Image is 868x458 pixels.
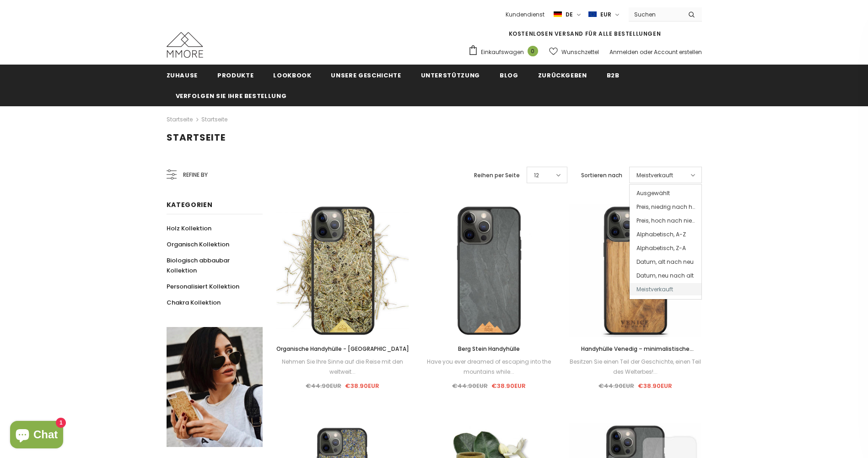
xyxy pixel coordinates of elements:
[331,71,401,80] span: Unsere Geschichte
[500,71,518,80] span: Blog
[538,65,587,85] a: Zurückgeben
[491,382,526,390] span: €38.90EUR
[201,115,227,123] a: Startseite
[468,45,543,59] a: Einkaufswagen 0
[167,278,239,294] a: Personalisiert Kollektion
[167,294,221,311] a: Chakra Kollektion
[629,8,681,21] input: Search Site
[217,71,253,80] span: Produkte
[167,32,203,58] img: MMORE Cases
[452,382,488,390] span: €44.90EUR
[534,171,539,180] span: 12
[183,170,208,180] span: Refine by
[640,48,652,56] span: oder
[630,242,701,254] span: Alphabetisch, Z-A
[421,71,480,80] span: Unterstützung
[569,357,701,377] div: Besitzen Sie einen Teil der Geschichte, einen Teil des Welterbes!...
[607,71,620,80] span: B2B
[176,92,287,100] span: Verfolgen Sie Ihre Bestellung
[422,357,555,377] div: Have you ever dreamed of escaping into the mountains while...
[167,131,226,144] span: Startseite
[167,65,198,85] a: Zuhause
[273,65,311,85] a: Lookbook
[638,382,672,390] span: €38.90EUR
[7,421,66,451] inbox-online-store-chat: Onlineshop-Chat von Shopify
[176,85,287,106] a: Verfolgen Sie Ihre Bestellung
[538,71,587,80] span: Zurückgeben
[654,48,702,56] a: Account erstellen
[630,201,701,213] span: Preis, niedrig nach hoch
[167,236,229,252] a: Organisch Kollektion
[598,382,634,390] span: €44.90EUR
[306,382,341,390] span: €44.90EUR
[609,48,638,56] a: Anmelden
[273,71,311,80] span: Lookbook
[458,345,520,353] span: Berg Stein Handyhülle
[569,344,701,354] a: Handyhülle Venedig – minimalistische Beschriftung
[276,344,409,354] a: Organische Handyhülle - [GEOGRAPHIC_DATA]
[167,256,230,275] span: Biologisch abbaubar Kollektion
[528,46,538,56] span: 0
[506,11,545,18] span: Kundendienst
[566,10,573,19] span: de
[474,171,520,180] label: Reihen per Seite
[509,30,661,38] span: KOSTENLOSEN VERSAND FÜR ALLE BESTELLUNGEN
[630,256,701,268] span: Datum, alt nach neu
[600,10,611,19] span: EUR
[167,298,221,307] span: Chakra Kollektion
[630,187,701,199] span: Ausgewählt
[331,65,401,85] a: Unsere Geschichte
[167,224,211,233] span: Holz Kollektion
[421,65,480,85] a: Unterstützung
[549,44,599,60] a: Wunschzettel
[500,65,518,85] a: Blog
[167,282,239,291] span: Personalisiert Kollektion
[167,200,213,209] span: Kategorien
[607,65,620,85] a: B2B
[345,382,379,390] span: €38.90EUR
[630,228,701,240] span: Alphabetisch, A-Z
[561,48,599,57] span: Wunschzettel
[217,65,253,85] a: Produkte
[422,344,555,354] a: Berg Stein Handyhülle
[630,269,701,282] span: Datum, neu nach alt
[167,114,193,125] a: Startseite
[636,171,673,180] span: Meistverkauft
[167,71,198,80] span: Zuhause
[554,11,562,18] img: i-lang-2.png
[630,283,701,295] span: Meistverkauft
[167,240,229,249] span: Organisch Kollektion
[630,214,701,227] span: Preis, hoch nach niedrig
[276,345,409,353] span: Organische Handyhülle - [GEOGRAPHIC_DATA]
[481,48,524,57] span: Einkaufswagen
[276,357,409,377] div: Nehmen Sie Ihre Sinne auf die Reise mit den weltweit...
[167,220,211,236] a: Holz Kollektion
[581,345,694,363] span: Handyhülle Venedig – minimalistische Beschriftung
[581,171,622,180] label: Sortieren nach
[167,252,253,278] a: Biologisch abbaubar Kollektion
